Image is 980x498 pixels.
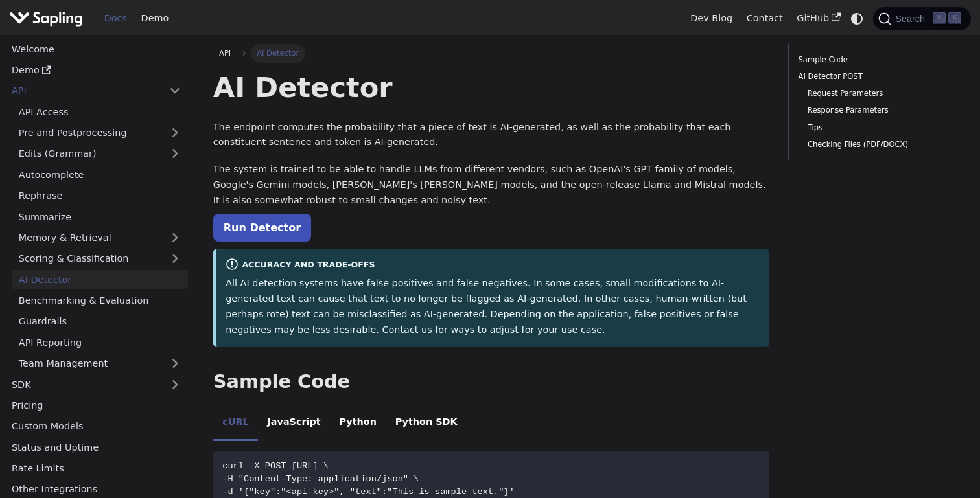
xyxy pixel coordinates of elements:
span: AI Detector [251,44,305,62]
span: -H "Content-Type: application/json" \ [222,474,419,484]
a: Sample Code [799,54,957,66]
a: Pre and Postprocessing [12,124,188,142]
h1: AI Detector [213,70,770,105]
a: API [213,44,237,62]
a: API Reporting [12,333,188,352]
button: Switch between dark and light mode (currently system mode) [848,9,867,28]
kbd: K [948,12,961,24]
a: Demo [5,61,188,80]
kbd: ⌘ [933,12,946,24]
a: Team Management [12,354,188,373]
a: Contact [740,8,790,28]
a: Dev Blog [683,8,739,28]
span: curl -X POST [URL] \ [222,461,329,471]
span: -d '{"key":"<api-key>", "text":"This is sample text."}' [222,487,515,497]
a: Rate Limits [5,459,188,478]
a: GitHub [789,8,847,28]
p: The system is trained to be able to handle LLMs from different vendors, such as OpenAI's GPT fami... [213,162,770,208]
a: Memory & Retrieval [12,229,188,247]
a: AI Detector [12,270,188,289]
button: Collapse sidebar category 'API' [162,82,188,100]
a: Benchmarking & Evaluation [12,291,188,310]
a: Welcome [5,40,188,58]
a: Custom Models [5,417,188,436]
li: Python [330,405,386,442]
a: API [5,82,162,100]
a: Autocomplete [12,165,188,184]
a: Pricing [5,396,188,415]
a: Summarize [12,207,188,226]
span: Search [891,14,933,24]
p: All AI detection systems have false positives and false negatives. In some cases, small modificat... [226,276,760,337]
a: Edits (Grammar) [12,144,188,163]
a: Request Parameters [808,87,952,100]
a: Checking Files (PDF/DOCX) [808,139,952,151]
li: JavaScript [258,405,330,442]
a: API Access [12,102,188,121]
a: Run Detector [213,214,311,242]
li: cURL [213,405,258,442]
button: Expand sidebar category 'SDK' [162,375,188,394]
button: Search (Command+K) [873,7,970,30]
a: Guardrails [12,312,188,331]
nav: Breadcrumbs [213,44,770,62]
a: AI Detector POST [799,71,957,83]
p: The endpoint computes the probability that a piece of text is AI-generated, as well as the probab... [213,120,770,151]
a: Docs [97,8,134,28]
a: Scoring & Classification [12,249,188,268]
li: Python SDK [386,405,467,442]
a: Response Parameters [808,104,952,117]
a: Rephrase [12,187,188,205]
h2: Sample Code [213,370,770,394]
a: Demo [134,8,176,28]
img: Sapling.ai [9,9,83,28]
a: Sapling.ai [9,9,87,28]
a: Status and Uptime [5,438,188,457]
a: Tips [808,122,952,134]
span: API [219,49,231,58]
a: SDK [5,375,162,394]
div: Accuracy and Trade-offs [226,258,760,273]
